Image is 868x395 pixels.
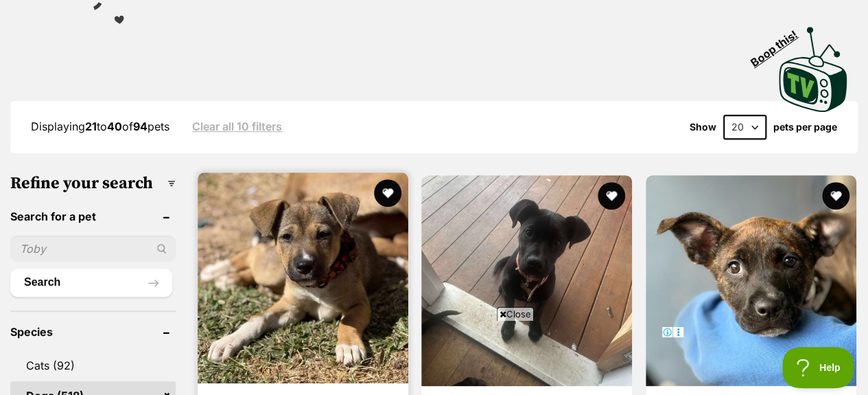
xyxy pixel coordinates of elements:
[10,351,176,380] a: Cats (92)
[773,122,837,133] label: pets per page
[782,347,854,388] iframe: Help Scout Beacon - Open
[31,120,169,133] span: Displaying to of pets
[198,172,408,383] img: Cadbree - Australian Kelpie Dog
[497,307,534,321] span: Close
[10,210,176,223] header: Search for a pet
[133,120,148,133] strong: 94
[192,120,282,133] a: Clear all 10 filters
[374,179,401,207] button: favourite
[779,27,847,112] img: PetRescue TV logo
[690,122,716,133] span: Show
[10,236,176,262] input: Toby
[598,182,626,210] button: favourite
[822,182,849,210] button: favourite
[646,175,856,386] img: Lola - American Staffordshire Terrier Dog
[107,120,122,133] strong: 40
[10,326,176,338] header: Species
[779,14,847,115] a: Boop this!
[748,19,811,69] span: Boop this!
[10,174,176,193] h3: Refine your search
[185,326,684,388] iframe: Advertisement
[85,120,97,133] strong: 21
[421,175,632,386] img: Bobby - American Bulldog x Mixed breed Dog
[10,269,172,296] button: Search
